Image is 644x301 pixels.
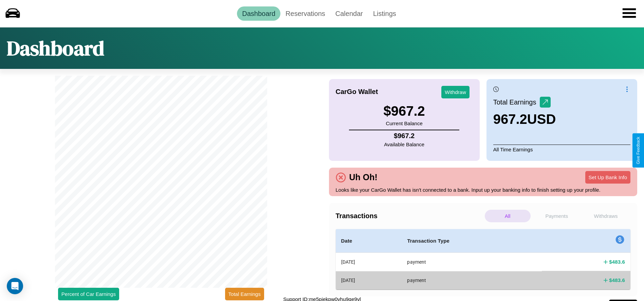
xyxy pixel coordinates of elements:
[341,237,397,245] h4: Date
[384,140,424,149] p: Available Balance
[346,172,381,182] h4: Uh Oh!
[336,185,631,194] p: Looks like your CarGo Wallet has isn't connected to a bank. Input up your banking info to finish ...
[485,210,531,222] p: All
[609,258,625,265] h4: $ 483.6
[402,271,542,289] th: payment
[336,212,483,220] h4: Transactions
[585,171,630,184] button: Set Up Bank Info
[7,278,23,294] div: Open Intercom Messenger
[609,277,625,284] h4: $ 483.6
[237,6,280,21] a: Dashboard
[383,119,425,128] p: Current Balance
[384,132,424,140] h4: $ 967.2
[336,88,378,96] h4: CarGo Wallet
[583,210,629,222] p: Withdraws
[383,104,425,119] h3: $ 967.2
[636,137,641,164] div: Give Feedback
[402,253,542,271] th: payment
[493,96,540,108] p: Total Earnings
[441,86,470,98] button: Withdraw
[368,6,401,21] a: Listings
[407,237,536,245] h4: Transaction Type
[534,210,580,222] p: Payments
[280,6,330,21] a: Reservations
[58,288,119,300] button: Percent of Car Earnings
[493,112,556,127] h3: 967.2 USD
[7,34,104,62] h1: Dashboard
[330,6,368,21] a: Calendar
[225,288,264,300] button: Total Earnings
[493,145,630,154] p: All Time Earnings
[336,253,402,271] th: [DATE]
[336,229,631,289] table: simple table
[336,271,402,289] th: [DATE]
